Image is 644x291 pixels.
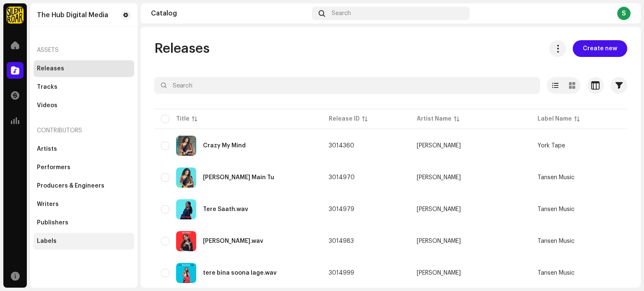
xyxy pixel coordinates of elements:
[7,7,23,23] img: fcfd72e7-8859-4002-b0df-9a7058150634
[34,196,134,213] re-m-nav-item: Writers
[37,164,70,171] div: Performers
[417,115,452,123] div: Artist Name
[34,60,134,77] re-m-nav-item: Releases
[176,199,196,219] img: 3494f195-05eb-48fd-9f4b-fc2525b74869
[37,146,57,152] div: Artists
[176,231,196,251] img: a927eb56-d43e-4bbf-afe2-16d4b2579d84
[37,238,57,245] div: Labels
[417,206,461,212] div: [PERSON_NAME]
[583,40,617,57] span: Create new
[37,219,68,226] div: Publishers
[332,10,351,17] span: Search
[34,97,134,114] re-m-nav-item: Videos
[203,143,246,149] div: Crazy My Mind
[203,238,263,244] div: Tera Noor.wav
[37,183,104,189] div: Producers & Engineers
[203,206,248,212] div: Tere Saath.wav
[417,270,524,276] span: Nitesh yadav
[176,167,196,188] img: 0fa9ec43-2fba-4139-82e4-4784c4e4579e
[34,233,134,250] re-m-nav-item: Labels
[34,121,134,141] re-a-nav-header: Contributors
[154,77,540,94] input: Search
[203,175,274,180] div: Sanson Main Tu
[417,175,461,180] div: [PERSON_NAME]
[203,270,277,276] div: tere bina soona lage.wav
[329,115,360,123] div: Release ID
[34,40,134,60] re-a-nav-header: Assets
[538,270,574,276] span: Tansen Music
[329,270,354,276] span: 3014999
[538,143,565,149] span: York Tape
[417,175,524,180] span: Raj Kumar
[34,159,134,176] re-m-nav-item: Performers
[34,79,134,95] re-m-nav-item: Tracks
[176,136,196,156] img: 1c15531d-c122-4872-a066-fa4d0a386324
[37,84,57,90] div: Tracks
[34,178,134,194] re-m-nav-item: Producers & Engineers
[417,238,524,244] span: Raj Kumar
[538,206,574,212] span: Tansen Music
[417,206,524,212] span: Raj Kumar
[37,65,64,72] div: Releases
[154,40,210,57] span: Releases
[417,238,461,244] div: [PERSON_NAME]
[34,141,134,157] re-m-nav-item: Artists
[329,143,354,149] span: 3014360
[37,102,57,109] div: Videos
[538,238,574,244] span: Tansen Music
[37,12,108,18] div: The Hub Digital Media
[417,143,524,149] span: sam samuel
[37,201,59,208] div: Writers
[34,214,134,231] re-m-nav-item: Publishers
[151,10,309,17] div: Catalog
[329,175,355,180] span: 3014970
[538,115,572,123] div: Label Name
[538,175,574,180] span: Tansen Music
[617,7,631,20] div: S
[329,238,354,244] span: 3014983
[417,270,461,276] div: [PERSON_NAME]
[573,40,627,57] button: Create new
[329,206,354,212] span: 3014979
[176,263,196,283] img: 459f9024-baf3-481a-96ad-c2cbb7b64974
[417,143,461,149] div: [PERSON_NAME]
[176,115,190,123] div: Title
